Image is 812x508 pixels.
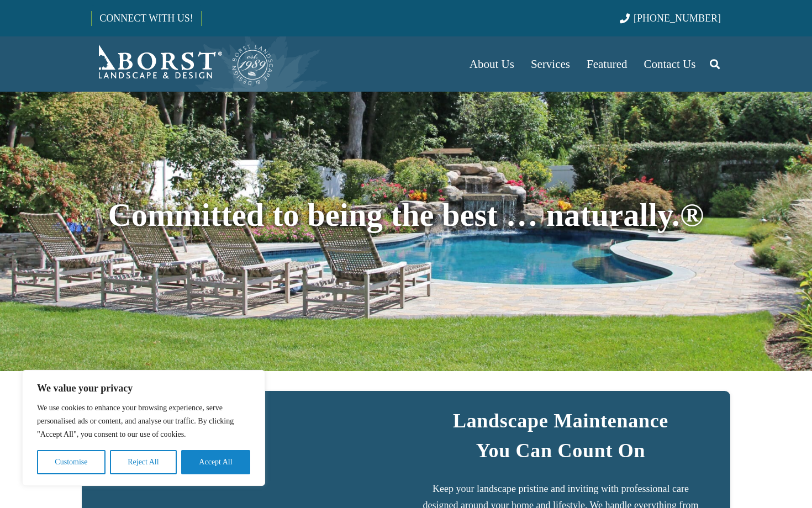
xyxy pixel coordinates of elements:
div: We value your privacy [22,370,265,486]
a: Featured [578,36,635,92]
span: Committed to being the best … naturally.® [108,197,704,233]
span: About Us [470,57,514,71]
span: Contact Us [644,57,696,71]
a: Contact Us [636,36,704,92]
button: Customise [37,450,106,474]
span: Featured [587,57,627,71]
p: We use cookies to enhance your browsing experience, serve personalised ads or content, and analys... [37,401,250,441]
strong: Landscape Maintenance [453,410,668,432]
p: We value your privacy [37,382,250,395]
a: About Us [461,36,523,92]
span: [PHONE_NUMBER] [634,13,721,24]
span: Services [531,57,570,71]
button: Reject All [110,450,177,474]
button: Accept All [181,450,250,474]
strong: You Can Count On [476,440,646,462]
a: [PHONE_NUMBER] [620,13,721,24]
a: Search [704,50,726,78]
a: Services [523,36,578,92]
a: Borst-Logo [91,42,275,86]
a: CONNECT WITH US! [92,5,201,31]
